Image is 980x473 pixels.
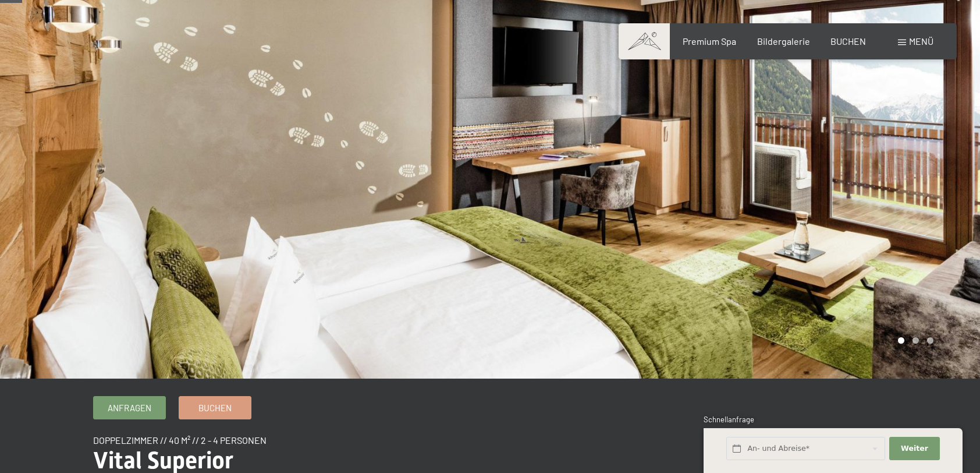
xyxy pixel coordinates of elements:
[94,397,165,419] a: Anfragen
[909,36,933,47] span: Menü
[198,402,232,414] span: Buchen
[889,437,939,461] button: Weiter
[704,415,754,424] span: Schnellanfrage
[179,397,251,419] a: Buchen
[108,402,151,414] span: Anfragen
[93,435,267,446] span: Doppelzimmer // 40 m² // 2 - 4 Personen
[757,36,810,47] a: Bildergalerie
[683,36,736,47] a: Premium Spa
[830,36,866,47] a: BUCHEN
[901,443,928,454] span: Weiter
